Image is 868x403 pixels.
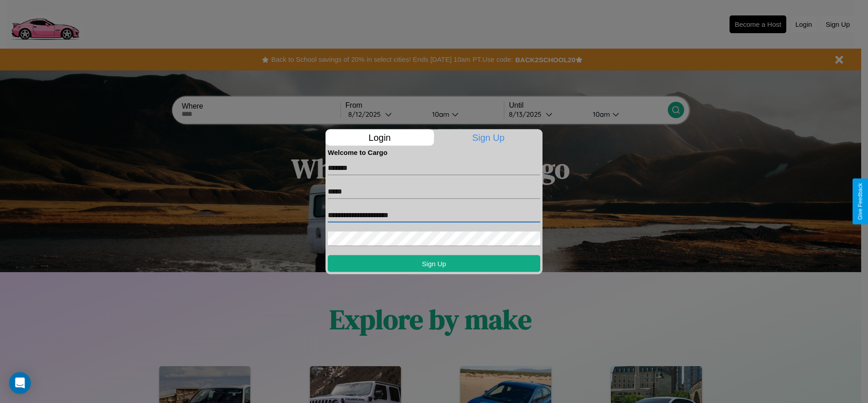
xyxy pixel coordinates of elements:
[325,129,434,145] p: Login
[9,372,31,394] div: Open Intercom Messenger
[857,183,863,220] div: Give Feedback
[328,148,540,156] h4: Welcome to Cargo
[434,129,543,145] p: Sign Up
[328,255,540,272] button: Sign Up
